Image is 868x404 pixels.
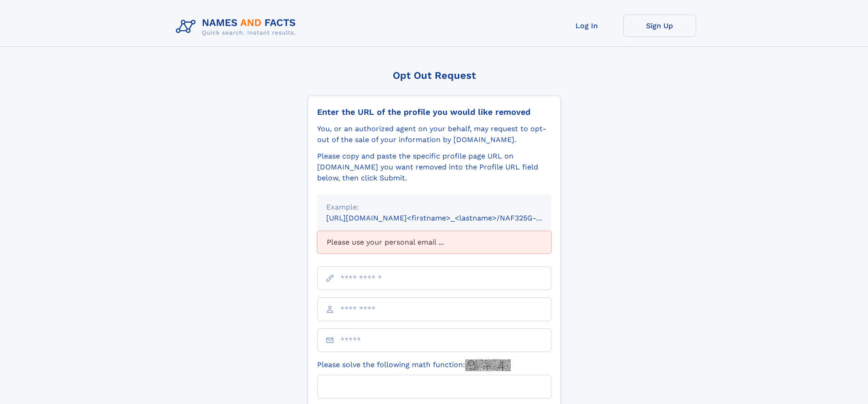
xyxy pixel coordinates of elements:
label: Please solve the following math function: [317,359,511,371]
div: Enter the URL of the profile you would like removed [317,107,551,117]
div: Please copy and paste the specific profile page URL on [DOMAIN_NAME] you want removed into the Pr... [317,151,551,184]
small: [URL][DOMAIN_NAME]<firstname>_<lastname>/NAF325G-xxxxxxxx [326,214,569,222]
div: Opt Out Request [308,70,561,81]
a: Sign Up [623,15,696,37]
div: Example: [326,202,542,213]
div: Please use your personal email ... [317,231,551,254]
img: Logo Names and Facts [172,15,303,39]
div: You, or an authorized agent on your behalf, may request to opt-out of the sale of your informatio... [317,123,551,145]
a: Log In [550,15,623,37]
